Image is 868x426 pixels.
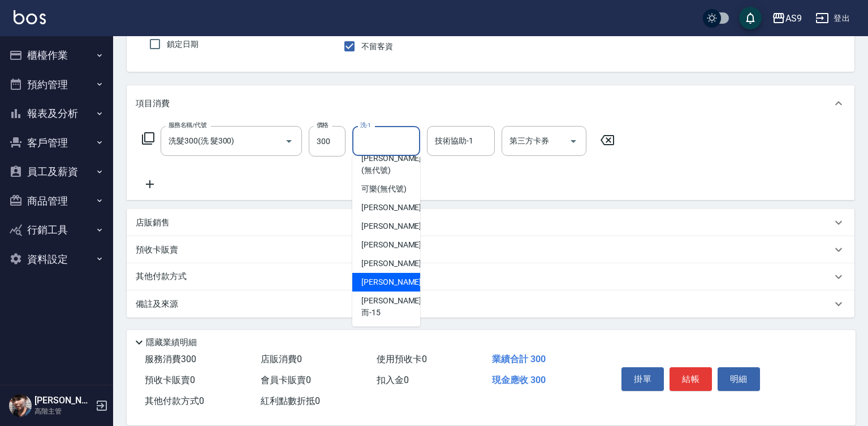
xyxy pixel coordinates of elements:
img: Person [9,394,32,417]
span: [PERSON_NAME] -13 [361,276,433,288]
p: 高階主管 [34,406,92,416]
div: 其他付款方式 [127,263,854,290]
span: 鎖定日期 [167,38,198,50]
p: 備註及來源 [136,298,178,310]
span: [PERSON_NAME] -9 [361,239,428,251]
span: 不留客資 [361,41,393,53]
img: Logo [14,10,46,24]
button: 結帳 [670,367,712,391]
p: 項目消費 [136,98,170,110]
div: 預收卡販賣 [127,236,854,263]
button: 櫃檯作業 [5,41,109,70]
button: 掛單 [621,367,664,391]
button: 報表及分析 [5,99,109,128]
p: 預收卡販賣 [136,244,178,256]
span: 使用預收卡 0 [377,354,427,364]
button: save [739,7,762,29]
span: 紅利點數折抵 0 [261,395,320,406]
div: 備註及來源 [127,290,854,318]
span: 扣入金 0 [377,375,409,385]
button: 客戶管理 [5,128,109,158]
button: Open [564,132,582,150]
span: [PERSON_NAME] -2 [361,202,428,214]
span: 預收卡販賣 0 [145,375,195,385]
span: 現金應收 300 [492,375,546,385]
p: 店販銷售 [136,217,170,229]
label: 服務名稱/代號 [169,121,206,129]
span: 其他付款方式 0 [145,395,204,406]
button: 登出 [811,8,854,29]
span: [PERSON_NAME] (無代號) [361,153,421,176]
p: 其他付款方式 [136,271,192,283]
h5: [PERSON_NAME] [34,395,92,406]
span: 服務消費 300 [145,354,196,364]
button: Open [280,132,298,150]
button: 行銷工具 [5,215,109,245]
div: AS9 [785,11,802,25]
div: 店販銷售 [127,209,854,236]
button: 明細 [718,367,760,391]
span: [PERSON_NAME]而 -15 [361,295,421,319]
span: [PERSON_NAME] -7 [361,220,428,232]
button: 員工及薪資 [5,157,109,186]
label: 價格 [317,121,329,129]
span: 店販消費 0 [261,354,302,364]
label: 洗-1 [360,121,371,129]
span: 業績合計 300 [492,354,546,364]
button: AS9 [767,7,806,30]
span: 可樂 (無代號) [361,183,407,195]
span: 會員卡販賣 0 [261,375,311,385]
p: 隱藏業績明細 [146,337,197,349]
button: 商品管理 [5,186,109,216]
button: 預約管理 [5,70,109,99]
span: [PERSON_NAME] -12 [361,258,433,269]
button: 資料設定 [5,245,109,274]
div: 項目消費 [127,85,854,121]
